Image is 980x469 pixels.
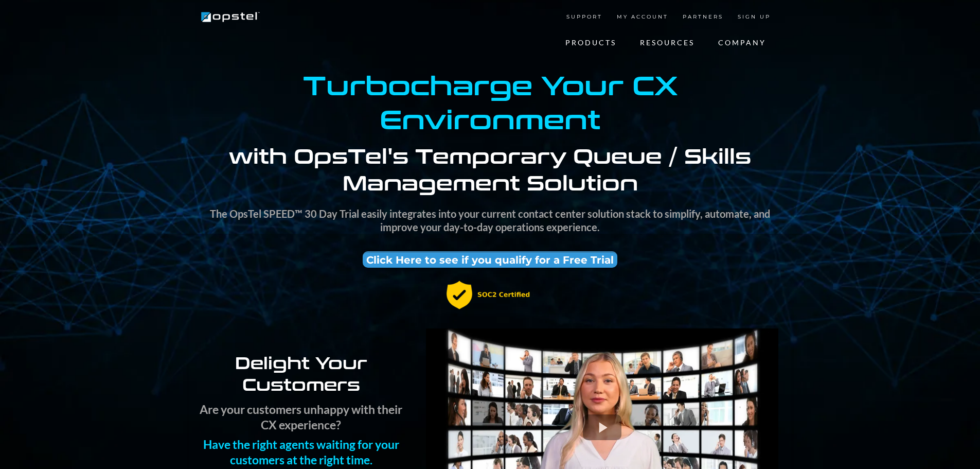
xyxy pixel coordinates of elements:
[610,7,675,28] a: MY ACCOUNT
[203,437,399,467] strong: Have the right agents waiting for your customers at the right time.
[210,207,770,233] strong: The OpsTel SPEED™ 30 Day Trial easily integrates into your current contact center solution stack ...
[380,100,600,136] strong: Environment
[363,251,617,268] a: Click Here to see if you qualify for a Free Trial
[242,372,360,395] strong: Customers
[235,351,367,374] strong: Delight Your
[628,32,706,54] a: RESOURCES
[730,7,778,28] a: SIGN UP
[559,7,610,28] a: SUPPORT
[303,66,678,102] strong: Turbocharge Your CX
[675,7,730,28] a: PARTNERS
[229,141,751,196] strong: with OpsTel's Temporary Queue / Skills Management Solution
[706,32,778,54] a: COMPANY
[366,254,614,266] span: Click Here to see if you qualify for a Free Trial
[554,32,628,54] a: PRODUCTS
[200,11,261,21] a: https://www.opstel.com/
[200,9,261,25] img: Brand Logo
[200,402,402,432] strong: Are your customers unhappy with their CX experience?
